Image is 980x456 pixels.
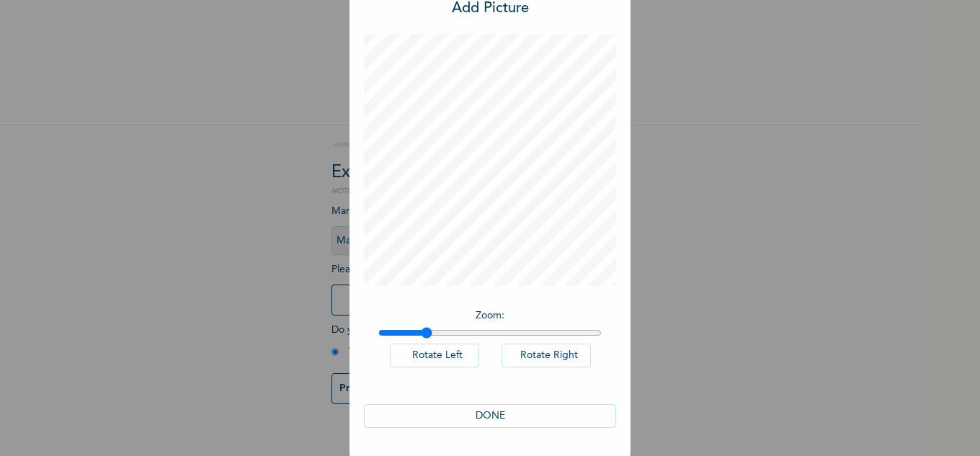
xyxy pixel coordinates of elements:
button: Rotate Right [502,344,591,367]
span: Please add a recent Passport Photograph [331,264,591,323]
p: Zoom : [378,308,602,323]
button: DONE [364,404,616,428]
button: Rotate Left [390,344,479,367]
